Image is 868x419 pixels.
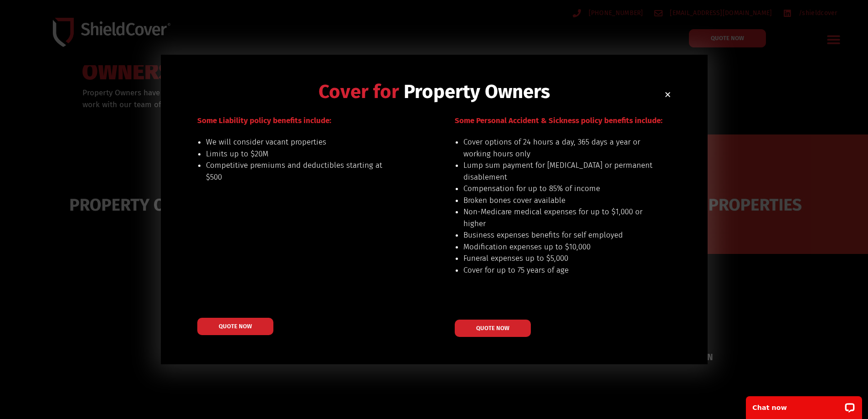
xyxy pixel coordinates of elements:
[463,264,653,276] li: Cover for up to 75 years of age
[463,241,653,253] li: Modification expenses up to $10,000
[206,160,396,183] li: Competitive premiums and deductibles starting at $500
[197,116,331,125] span: Some Liability policy benefits include:
[463,195,653,207] li: Broken bones cover available
[455,320,531,337] a: QUOTE NOW
[206,148,396,160] li: Limits up to $20M
[463,183,653,195] li: Compensation for up to 85% of income
[197,318,273,335] a: QUOTE NOW
[206,136,396,148] li: We will consider vacant properties
[404,80,550,103] span: Property Owners
[318,80,399,103] span: Cover for
[463,253,653,264] li: Funeral expenses up to $5,000
[455,116,663,125] span: Some Personal Accident & Sickness policy benefits include:
[463,206,653,229] li: Non-Medicare medical expenses for up to $1,000 or higher
[463,160,653,183] li: Lump sum payment for [MEDICAL_DATA] or permanent disablement
[463,136,653,160] li: Cover options of 24 hours a day, 365 days a year or working hours only
[664,91,671,98] a: Close
[219,323,252,329] span: QUOTE NOW
[740,390,868,419] iframe: LiveChat chat widget
[463,229,653,241] li: Business expenses benefits for self employed
[476,325,509,331] span: QUOTE NOW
